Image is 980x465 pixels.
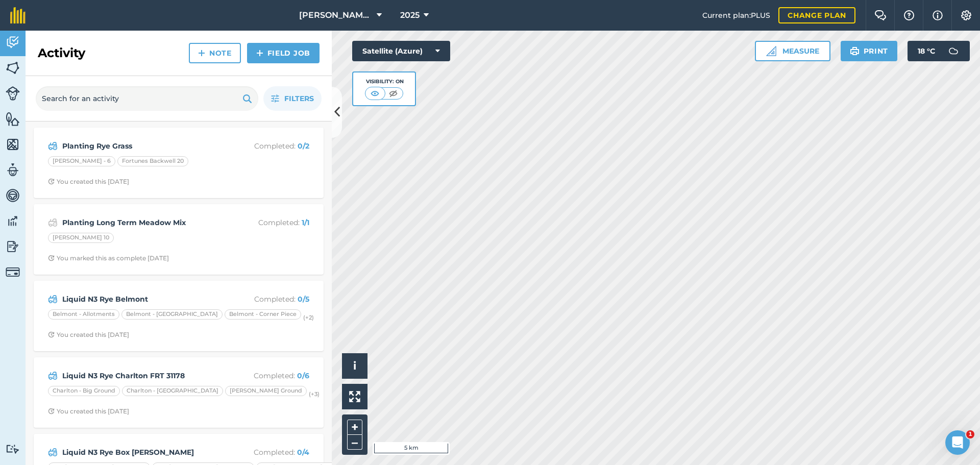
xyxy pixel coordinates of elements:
[298,295,309,304] strong: 0 / 5
[48,293,58,305] img: svg+xml;base64,PD94bWwgdmVyc2lvbj0iMS4wIiBlbmNvZGluZz0idXRmLTgiPz4KPCEtLSBHZW5lcmF0b3I6IEFkb2JlIE...
[62,140,224,152] strong: Planting Rye Grass
[48,216,58,229] img: svg+xml;base64,PD94bWwgdmVyc2lvbj0iMS4wIiBlbmNvZGluZz0idXRmLTgiPz4KPCEtLSBHZW5lcmF0b3I6IEFkb2JlIE...
[6,239,20,254] img: svg+xml;base64,PD94bWwgdmVyc2lvbj0iMS4wIiBlbmNvZGluZz0idXRmLTgiPz4KPCEtLSBHZW5lcmF0b3I6IEFkb2JlIE...
[48,331,129,339] div: You created this [DATE]
[117,156,188,166] div: Fortunes Backwell 20
[347,420,362,435] button: +
[48,178,55,185] img: Clock with arrow pointing clockwise
[62,447,224,458] strong: Liquid N3 Rye Box [PERSON_NAME]
[387,88,400,99] img: svg+xml;base64,PHN2ZyB4bWxucz0iaHR0cDovL3d3dy53My5vcmcvMjAwMC9zdmciIHdpZHRoPSI1MCIgaGVpZ2h0PSI0MC...
[48,386,120,396] div: Charlton - Big Ground
[225,386,307,396] div: [PERSON_NAME] Ground
[48,233,114,243] div: [PERSON_NAME] 10
[766,46,776,56] img: Ruler icon
[62,217,224,228] strong: Planting Long Term Meadow Mix
[755,41,830,61] button: Measure
[6,111,20,127] img: svg+xml;base64,PHN2ZyB4bWxucz0iaHR0cDovL3d3dy53My5vcmcvMjAwMC9zdmciIHdpZHRoPSI1NiIgaGVpZ2h0PSI2MC...
[256,47,263,59] img: svg+xml;base64,PHN2ZyB4bWxucz0iaHR0cDovL3d3dy53My5vcmcvMjAwMC9zdmciIHdpZHRoPSIxNCIgaGVpZ2h0PSIyNC...
[284,93,314,104] span: Filters
[302,218,309,227] strong: 1 / 1
[347,435,362,450] button: –
[242,92,252,105] img: svg+xml;base64,PHN2ZyB4bWxucz0iaHR0cDovL3d3dy53My5vcmcvMjAwMC9zdmciIHdpZHRoPSIxOSIgaGVpZ2h0PSIyNC...
[6,265,20,279] img: svg+xml;base64,PD94bWwgdmVyc2lvbj0iMS4wIiBlbmNvZGluZz0idXRmLTgiPz4KPCEtLSBHZW5lcmF0b3I6IEFkb2JlIE...
[10,7,26,23] img: fieldmargin Logo
[198,47,205,59] img: svg+xml;base64,PHN2ZyB4bWxucz0iaHR0cDovL3d3dy53My5vcmcvMjAwMC9zdmciIHdpZHRoPSIxNCIgaGVpZ2h0PSIyNC...
[228,293,309,305] p: Completed :
[48,255,55,261] img: Clock with arrow pointing clockwise
[6,162,20,178] img: svg+xml;base64,PD94bWwgdmVyc2lvbj0iMS4wIiBlbmNvZGluZz0idXRmLTgiPz4KPCEtLSBHZW5lcmF0b3I6IEFkb2JlIE...
[40,210,317,268] a: Planting Long Term Meadow MixCompleted: 1/1[PERSON_NAME] 10Clock with arrow pointing clockwiseYou...
[48,254,169,262] div: You marked this as complete [DATE]
[6,35,20,50] img: svg+xml;base64,PD94bWwgdmVyc2lvbj0iMS4wIiBlbmNvZGluZz0idXRmLTgiPz4KPCEtLSBHZW5lcmF0b3I6IEFkb2JlIE...
[48,140,58,152] img: svg+xml;base64,PD94bWwgdmVyc2lvbj0iMS4wIiBlbmNvZGluZz0idXRmLTgiPz4KPCEtLSBHZW5lcmF0b3I6IEFkb2JlIE...
[62,293,224,305] strong: Liquid N3 Rye Belmont
[48,370,58,382] img: svg+xml;base64,PD94bWwgdmVyc2lvbj0iMS4wIiBlbmNvZGluZz0idXRmLTgiPz4KPCEtLSBHZW5lcmF0b3I6IEFkb2JlIE...
[48,309,119,320] div: Belmont - Allotments
[228,140,309,152] p: Completed :
[297,371,309,380] strong: 0 / 6
[297,448,309,457] strong: 0 / 4
[903,10,915,20] img: A question mark icon
[263,86,322,111] button: Filters
[48,178,129,186] div: You created this [DATE]
[225,309,301,320] div: Belmont - Corner Piece
[966,430,974,438] span: 1
[778,7,855,23] a: Change plan
[850,45,860,57] img: svg+xml;base64,PHN2ZyB4bWxucz0iaHR0cDovL3d3dy53My5vcmcvMjAwMC9zdmciIHdpZHRoPSIxOSIgaGVpZ2h0PSIyNC...
[908,41,970,61] button: 18 °C
[189,43,241,63] a: Note
[6,60,20,76] img: svg+xml;base64,PHN2ZyB4bWxucz0iaHR0cDovL3d3dy53My5vcmcvMjAwMC9zdmciIHdpZHRoPSI1NiIgaGVpZ2h0PSI2MC...
[48,408,55,414] img: Clock with arrow pointing clockwise
[400,9,420,21] span: 2025
[48,407,129,415] div: You created this [DATE]
[303,314,314,321] small: (+ 2 )
[228,370,309,381] p: Completed :
[298,141,309,151] strong: 0 / 2
[352,41,450,61] button: Satellite (Azure)
[48,156,115,166] div: [PERSON_NAME] - 6
[247,43,320,63] a: Field Job
[40,134,317,192] a: Planting Rye GrassCompleted: 0/2[PERSON_NAME] - 6Fortunes Backwell 20Clock with arrow pointing cl...
[933,9,943,21] img: svg+xml;base64,PHN2ZyB4bWxucz0iaHR0cDovL3d3dy53My5vcmcvMjAwMC9zdmciIHdpZHRoPSIxNyIgaGVpZ2h0PSIxNy...
[365,78,404,86] div: Visibility: On
[702,10,770,21] span: Current plan : PLUS
[36,86,258,111] input: Search for an activity
[841,41,898,61] button: Print
[228,447,309,458] p: Completed :
[6,188,20,203] img: svg+xml;base64,PD94bWwgdmVyc2lvbj0iMS4wIiBlbmNvZGluZz0idXRmLTgiPz4KPCEtLSBHZW5lcmF0b3I6IEFkb2JlIE...
[960,10,972,20] img: A cog icon
[48,446,58,458] img: svg+xml;base64,PD94bWwgdmVyc2lvbj0iMS4wIiBlbmNvZGluZz0idXRmLTgiPz4KPCEtLSBHZW5lcmF0b3I6IEFkb2JlIE...
[48,331,55,338] img: Clock with arrow pointing clockwise
[6,213,20,229] img: svg+xml;base64,PD94bWwgdmVyc2lvbj0iMS4wIiBlbmNvZGluZz0idXRmLTgiPz4KPCEtLSBHZW5lcmF0b3I6IEFkb2JlIE...
[122,386,223,396] div: Charlton - [GEOGRAPHIC_DATA]
[40,363,317,422] a: Liquid N3 Rye Charlton FRT 31178Completed: 0/6Charlton - Big GroundCharlton - [GEOGRAPHIC_DATA][P...
[309,390,320,398] small: (+ 3 )
[945,430,970,455] iframe: Intercom live chat
[40,287,317,345] a: Liquid N3 Rye BelmontCompleted: 0/5Belmont - AllotmentsBelmont - [GEOGRAPHIC_DATA]Belmont - Corne...
[353,359,356,372] span: i
[342,353,367,379] button: i
[369,88,381,99] img: svg+xml;base64,PHN2ZyB4bWxucz0iaHR0cDovL3d3dy53My5vcmcvMjAwMC9zdmciIHdpZHRoPSI1MCIgaGVpZ2h0PSI0MC...
[874,10,887,20] img: Two speech bubbles overlapping with the left bubble in the forefront
[228,217,309,228] p: Completed :
[6,86,20,101] img: svg+xml;base64,PD94bWwgdmVyc2lvbj0iMS4wIiBlbmNvZGluZz0idXRmLTgiPz4KPCEtLSBHZW5lcmF0b3I6IEFkb2JlIE...
[62,370,224,381] strong: Liquid N3 Rye Charlton FRT 31178
[121,309,223,320] div: Belmont - [GEOGRAPHIC_DATA]
[299,9,373,21] span: [PERSON_NAME] Contracting
[38,45,85,61] h2: Activity
[6,137,20,152] img: svg+xml;base64,PHN2ZyB4bWxucz0iaHR0cDovL3d3dy53My5vcmcvMjAwMC9zdmciIHdpZHRoPSI1NiIgaGVpZ2h0PSI2MC...
[943,41,964,61] img: svg+xml;base64,PD94bWwgdmVyc2lvbj0iMS4wIiBlbmNvZGluZz0idXRmLTgiPz4KPCEtLSBHZW5lcmF0b3I6IEFkb2JlIE...
[918,41,935,61] span: 18 ° C
[6,444,20,454] img: svg+xml;base64,PD94bWwgdmVyc2lvbj0iMS4wIiBlbmNvZGluZz0idXRmLTgiPz4KPCEtLSBHZW5lcmF0b3I6IEFkb2JlIE...
[349,391,360,402] img: Four arrows, one pointing top left, one top right, one bottom right and the last bottom left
